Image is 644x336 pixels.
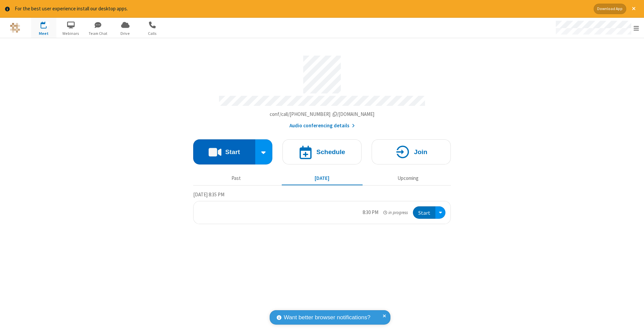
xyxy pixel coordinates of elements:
span: Calls [140,30,165,37]
div: For the best user experience install our desktop apps. [15,5,589,13]
button: Start [193,139,255,164]
button: Join [372,139,451,164]
div: Open menu [549,18,644,38]
em: in progress [383,209,408,216]
div: Start conference options [255,139,273,164]
img: QA Selenium DO NOT DELETE OR CHANGE [10,23,20,33]
span: Copy my meeting room link [270,111,375,117]
button: Audio conferencing details [289,122,355,130]
span: Webinars [58,30,84,37]
button: [DATE] [282,172,363,185]
div: 8:30 PM [363,209,378,216]
button: Past [196,172,277,185]
h4: Start [225,149,240,155]
section: Today's Meetings [193,191,451,224]
section: Account details [193,51,451,129]
span: Drive [113,30,138,37]
button: Download App [594,4,626,14]
span: Meet [31,30,56,37]
span: Team Chat [86,30,111,37]
div: 1 [45,21,50,26]
button: Logo [2,18,28,38]
span: Want better browser notifications? [284,313,370,322]
span: [DATE] 8:35 PM [193,191,224,198]
button: Close alert [629,4,639,14]
button: Copy my meeting room linkCopy my meeting room link [270,111,375,118]
h4: Schedule [316,149,345,155]
button: Upcoming [368,172,448,185]
div: Open menu [435,206,445,219]
button: Start [413,206,435,219]
button: Schedule [282,139,362,164]
h4: Join [414,149,427,155]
